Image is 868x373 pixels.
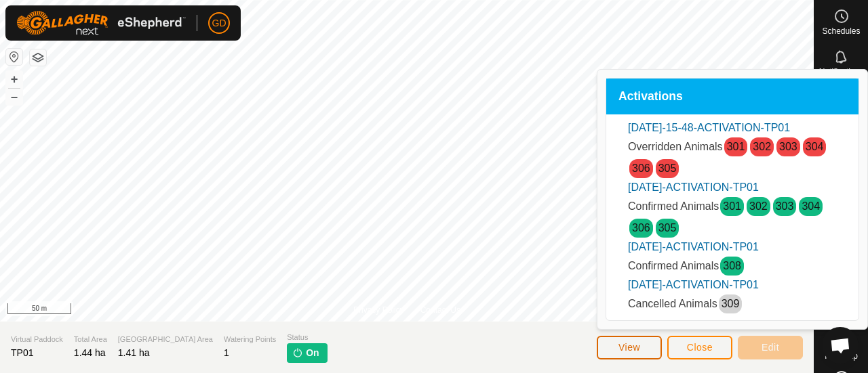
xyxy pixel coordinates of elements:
[779,141,797,152] a: 303
[658,162,677,174] a: 305
[802,200,820,212] a: 304
[738,336,803,359] button: Edit
[6,89,22,105] button: –
[819,68,863,76] span: Notifications
[74,347,106,358] span: 1.44 ha
[806,141,824,152] a: 304
[30,49,46,66] button: Map Layers
[822,327,859,364] div: Open chat
[618,342,640,353] span: View
[224,334,276,345] span: Watering Points
[628,241,759,253] a: [DATE]-ACTIVATION-TP01
[618,91,683,103] span: Activations
[628,181,759,193] a: [DATE]-ACTIVATION-TP01
[628,141,723,152] span: Overridden Animals
[628,298,717,309] span: Cancelled Animals
[723,260,741,271] a: 308
[628,279,759,290] a: [DATE]-ACTIVATION-TP01
[420,304,460,316] a: Contact Us
[632,162,650,174] a: 306
[762,342,779,353] span: Edit
[306,346,319,360] span: On
[212,16,226,30] span: GD
[597,336,662,359] button: View
[628,260,719,271] span: Confirmed Animals
[353,304,404,316] a: Privacy Policy
[628,122,790,133] a: [DATE]-15-48-ACTIVATION-TP01
[687,342,713,353] span: Close
[6,71,22,87] button: +
[727,141,745,152] a: 301
[822,27,860,35] span: Schedules
[6,49,22,65] button: Reset Map
[118,347,150,358] span: 1.41 ha
[658,222,677,234] a: 305
[628,200,719,212] span: Confirmed Animals
[749,200,768,212] a: 302
[753,141,771,152] a: 302
[287,332,327,343] span: Status
[16,11,186,35] img: Gallagher Logo
[776,200,794,212] a: 303
[118,334,213,345] span: [GEOGRAPHIC_DATA] Area
[667,336,732,359] button: Close
[292,347,303,358] img: turn-on
[11,334,63,345] span: Virtual Paddock
[722,298,740,309] a: 309
[825,352,858,360] span: Heatmap
[632,222,650,234] a: 306
[723,200,741,212] a: 301
[224,347,229,358] span: 1
[74,334,107,345] span: Total Area
[11,347,33,358] span: TP01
